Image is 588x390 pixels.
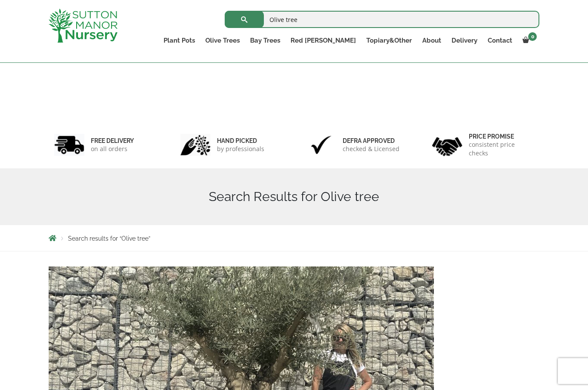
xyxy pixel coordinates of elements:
span: 0 [528,32,537,41]
h6: Defra approved [343,137,399,145]
h6: FREE DELIVERY [91,137,134,145]
p: checked & Licensed [343,145,399,153]
a: Olive Trees [200,34,245,46]
img: 3.jpg [306,134,336,156]
img: logo [49,9,118,43]
h6: hand picked [217,137,264,145]
img: 4.jpg [432,132,462,158]
input: Search... [225,11,539,28]
p: consistent price checks [469,140,534,158]
h1: Search Results for Olive tree [49,189,539,204]
a: Gnarled Multistem Olive Tree XL J284 [49,354,434,362]
a: Red [PERSON_NAME] [285,34,361,46]
a: Delivery [446,34,483,46]
a: Bay Trees [245,34,285,46]
a: Plant Pots [158,34,200,46]
p: on all orders [91,145,134,153]
h6: Price promise [469,133,534,140]
a: 0 [517,34,539,46]
a: About [417,34,446,46]
img: 2.jpg [180,134,210,156]
img: 1.jpg [54,134,84,156]
nav: Breadcrumbs [49,235,539,241]
a: Topiary&Other [361,34,417,46]
a: Contact [483,34,517,46]
p: by professionals [217,145,264,153]
span: Search results for “Olive tree” [68,235,150,242]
